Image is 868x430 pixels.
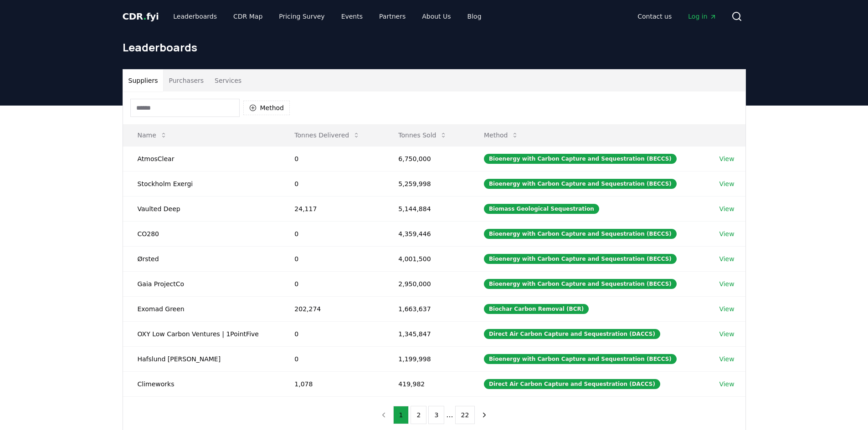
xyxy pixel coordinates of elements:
td: 202,274 [280,296,384,321]
span: CDR fyi [123,11,159,22]
td: 5,144,884 [384,196,469,221]
td: 6,750,000 [384,146,469,171]
span: Log in [688,12,716,21]
a: View [719,279,734,288]
td: 0 [280,221,384,246]
td: 0 [280,246,384,271]
div: Bioenergy with Carbon Capture and Sequestration (BECCS) [484,354,677,364]
td: 1,345,847 [384,321,469,346]
td: 0 [280,271,384,296]
button: 22 [455,406,475,424]
td: AtmosClear [123,146,280,171]
button: Name [130,126,175,144]
td: 1,663,637 [384,296,469,321]
a: View [719,329,734,339]
button: 3 [428,406,444,424]
button: next page [477,406,492,424]
a: View [719,179,734,188]
a: Blog [460,8,489,25]
div: Bioenergy with Carbon Capture and Sequestration (BECCS) [484,154,677,164]
a: View [719,204,734,213]
div: Bioenergy with Carbon Capture and Sequestration (BECCS) [484,229,677,239]
h1: Leaderboards [123,40,746,55]
td: 419,982 [384,371,469,396]
td: CO280 [123,221,280,246]
a: Contact us [630,8,679,25]
button: Tonnes Delivered [287,126,367,144]
td: 4,359,446 [384,221,469,246]
td: Ørsted [123,246,280,271]
a: View [719,304,734,314]
li: ... [446,410,453,420]
td: Climeworks [123,371,280,396]
a: Pricing Survey [272,8,332,25]
a: Leaderboards [166,8,224,25]
a: View [719,154,734,163]
td: 0 [280,346,384,371]
a: Log in [681,8,724,25]
button: Purchasers [163,70,209,91]
span: . [143,11,146,22]
a: View [719,379,734,389]
td: 0 [280,321,384,346]
td: Gaia ProjectCo [123,271,280,296]
td: 5,259,998 [384,171,469,196]
td: 24,117 [280,196,384,221]
div: Bioenergy with Carbon Capture and Sequestration (BECCS) [484,254,677,264]
div: Biomass Geological Sequestration [484,204,599,214]
a: CDR.fyi [123,10,159,23]
td: Vaulted Deep [123,196,280,221]
a: View [719,254,734,263]
td: Stockholm Exergi [123,171,280,196]
td: 4,001,500 [384,246,469,271]
td: 0 [280,146,384,171]
td: OXY Low Carbon Ventures | 1PointFive [123,321,280,346]
button: Method [243,101,290,115]
a: View [719,354,734,364]
button: Services [209,70,247,91]
button: Tonnes Sold [391,126,454,144]
td: 2,950,000 [384,271,469,296]
td: 1,199,998 [384,346,469,371]
a: Partners [372,8,413,25]
nav: Main [166,8,488,25]
a: CDR Map [226,8,270,25]
a: View [719,229,734,238]
td: Exomad Green [123,296,280,321]
a: About Us [415,8,458,25]
td: 1,078 [280,371,384,396]
nav: Main [630,8,724,25]
td: Hafslund [PERSON_NAME] [123,346,280,371]
div: Bioenergy with Carbon Capture and Sequestration (BECCS) [484,179,677,189]
button: 1 [393,406,409,424]
div: Bioenergy with Carbon Capture and Sequestration (BECCS) [484,279,677,289]
div: Direct Air Carbon Capture and Sequestration (DACCS) [484,329,660,339]
div: Direct Air Carbon Capture and Sequestration (DACCS) [484,379,660,389]
div: Biochar Carbon Removal (BCR) [484,304,589,314]
button: Suppliers [123,70,164,91]
button: Method [477,126,526,144]
td: 0 [280,171,384,196]
button: 2 [411,406,426,424]
a: Events [334,8,370,25]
